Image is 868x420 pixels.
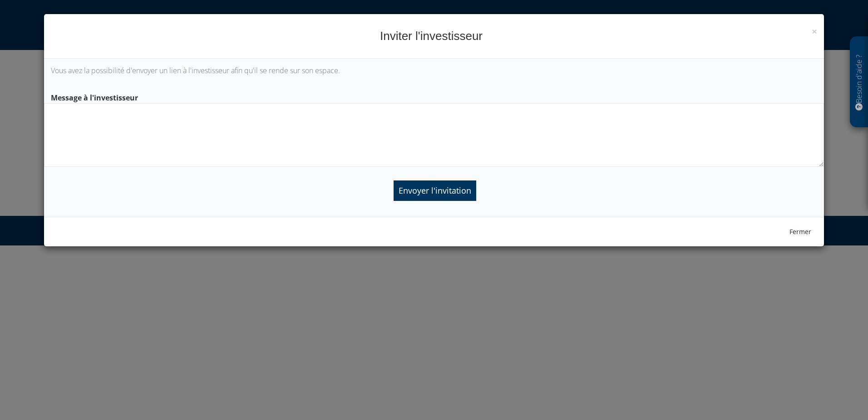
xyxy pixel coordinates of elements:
[51,65,818,76] p: Vous avez la possibilité d'envoyer un lien à l'investisseur afin qu'il se rende sur son espace.
[51,28,818,45] h4: Inviter l'investisseur
[812,25,817,38] span: ×
[394,180,476,201] input: Envoyer l'invitation
[854,41,864,123] p: Besoin d'aide ?
[44,90,824,103] label: Message à l'investisseur
[784,224,817,240] button: Fermer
